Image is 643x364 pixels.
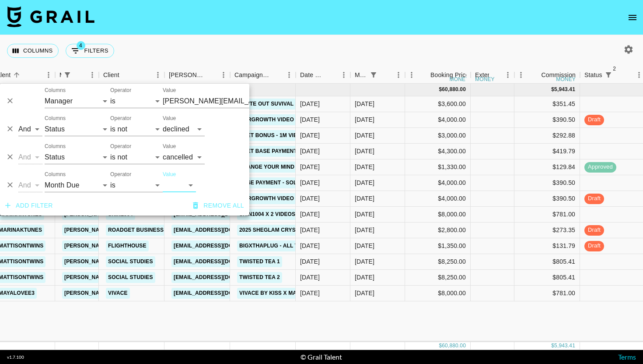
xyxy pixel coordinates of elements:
[405,128,471,144] div: $3,000.00
[514,128,580,144] div: $292.88
[237,240,321,251] a: bigxthaplug - all the way
[234,67,270,84] div: Campaign (Type)
[602,69,615,81] button: Show filters
[119,69,132,81] button: Sort
[106,256,155,267] a: Social Studies
[62,240,205,251] a: [PERSON_NAME][EMAIL_ADDRESS][DOMAIN_NAME]
[418,69,430,81] button: Sort
[237,193,324,204] a: Margrowth video 4 actual
[3,122,17,135] button: Delete
[405,112,471,128] div: $4,000.00
[367,69,380,81] div: 1 active filter
[584,226,604,234] span: draft
[171,240,269,251] a: [EMAIL_ADDRESS][DOMAIN_NAME]
[355,194,374,203] div: Sep '25
[237,272,282,283] a: twisted tea 2
[237,177,306,188] a: base payment - Solvo
[59,67,61,84] div: Manager
[205,69,217,81] button: Sort
[551,342,554,350] div: $
[405,175,471,191] div: $4,000.00
[584,163,616,171] span: approved
[169,67,205,84] div: [PERSON_NAME]
[602,69,615,81] div: 2 active filters
[106,240,149,251] a: Flighthouse
[7,44,59,58] button: Select columns
[163,143,176,150] label: Value
[355,99,374,108] div: Sep '25
[514,112,580,128] div: $390.50
[337,68,350,81] button: Menu
[355,163,374,171] div: Sep '25
[514,96,580,112] div: $351.45
[355,131,374,140] div: Sep '25
[62,288,205,299] a: [PERSON_NAME][EMAIL_ADDRESS][DOMAIN_NAME]
[66,44,114,58] button: Show filters
[355,273,374,282] div: Sep '25
[529,69,541,81] button: Sort
[300,178,320,187] div: 12/08/2025
[164,67,230,84] div: Booker
[110,171,131,178] label: Operator
[514,223,580,238] div: $273.35
[405,254,471,270] div: $8,250.00
[405,207,471,223] div: $8,000.00
[355,210,374,219] div: Sep '25
[151,68,164,81] button: Menu
[73,69,86,81] button: Sort
[355,178,374,187] div: Sep '25
[237,146,299,157] a: duet base payment
[45,115,66,122] label: Columns
[405,286,471,301] div: $8,000.00
[300,289,320,297] div: 15/03/2025
[350,67,405,84] div: Month Due
[501,68,514,81] button: Menu
[300,210,320,219] div: 27/03/2025
[163,87,176,94] label: Value
[514,270,580,286] div: $805.41
[300,257,320,266] div: 13/08/2025
[430,67,469,84] div: Booking Price
[110,115,131,122] label: Operator
[405,144,471,159] div: $4,300.00
[237,225,436,236] a: 2025 SHEGLAM Crystal Jelly Glaze Stick NEW SHEADES Campaign!
[554,342,575,350] div: 5,943.41
[624,9,641,26] button: open drawer
[405,191,471,207] div: $4,000.00
[103,67,119,84] div: Client
[300,273,320,282] div: 13/08/2025
[610,64,619,73] span: 2
[217,68,230,81] button: Menu
[300,163,320,171] div: 23/07/2025
[45,143,66,150] label: Columns
[237,162,297,173] a: change your mind
[300,194,320,203] div: 01/08/2025
[77,41,85,50] span: 4
[301,353,342,361] div: © Grail Talent
[442,342,466,350] div: 60,880.00
[171,272,269,283] a: [EMAIL_ADDRESS][DOMAIN_NAME]
[405,68,418,81] button: Menu
[45,171,66,178] label: Columns
[541,67,576,84] div: Commission
[106,272,155,283] a: Social Studies
[300,67,325,84] div: Date Created
[584,67,602,84] div: Status
[405,159,471,175] div: $1,330.00
[300,115,320,124] div: 29/07/2025
[189,198,248,214] button: Remove all
[618,353,636,361] a: Terms
[442,86,466,93] div: 60,880.00
[300,147,320,155] div: 28/08/2025
[551,86,554,93] div: $
[171,288,269,299] a: [EMAIL_ADDRESS][DOMAIN_NAME]
[300,99,320,108] div: 27/08/2025
[367,69,380,81] button: Show filters
[283,68,296,81] button: Menu
[325,69,337,81] button: Sort
[237,130,308,141] a: duet bonus - 1m views
[514,159,580,175] div: $129.84
[163,115,176,122] label: Value
[7,6,94,27] img: Grail Talent
[18,178,42,192] select: Logic operator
